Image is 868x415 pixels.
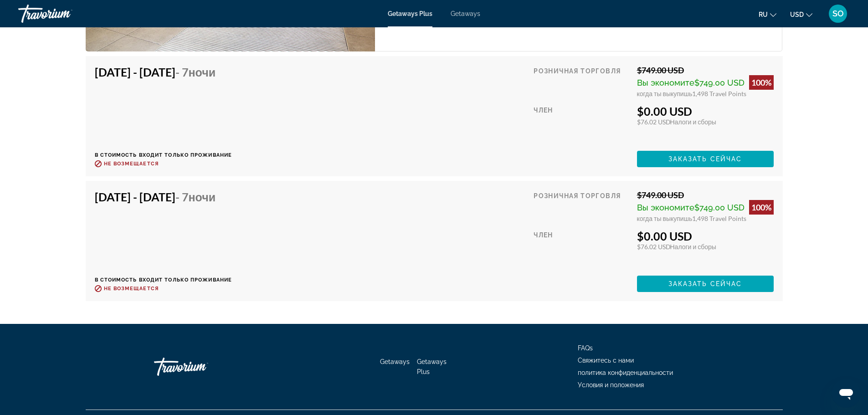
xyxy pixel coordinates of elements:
[826,4,850,23] button: User Menu
[18,2,109,26] a: Travorium
[417,358,447,375] a: Getaways Plus
[637,90,693,97] span: когда ты выкупишь
[104,161,159,167] span: Не возмещается
[694,203,745,212] span: $749.00 USD
[189,190,216,204] span: ночи
[578,357,634,364] a: Свяжитесь с нами
[790,8,812,21] button: Change currency
[692,90,746,97] span: 1,498 Travel Points
[749,75,774,90] div: 100%
[578,381,644,389] a: Условия и положения
[637,243,774,251] div: $76.02 USD
[578,344,593,352] a: FAQs
[451,10,480,17] a: Getaways
[95,277,232,283] p: В стоимость входит только проживание
[637,203,694,212] span: Вы экономите
[95,152,232,158] p: В стоимость входит только проживание
[637,104,774,118] div: $0.00 USD
[668,280,742,287] span: Заказать сейчас
[388,10,432,17] a: Getaways Plus
[189,65,216,79] span: ночи
[759,8,776,21] button: Change language
[154,353,245,380] a: Travorium
[637,65,774,75] div: $749.00 USD
[832,379,861,408] iframe: Bouton de lancement de la fenêtre de messagerie
[534,65,630,97] div: Розничная торговля
[670,243,716,251] span: Налоги и сборы
[380,358,410,365] a: Getaways
[670,118,716,126] span: Налоги и сборы
[692,215,746,222] span: 1,498 Travel Points
[104,286,159,292] span: Не возмещается
[668,155,742,163] span: Заказать сейчас
[759,11,768,18] span: ru
[637,78,694,87] span: Вы экономите
[694,78,745,87] span: $749.00 USD
[637,229,774,243] div: $0.00 USD
[534,190,630,222] div: Розничная торговля
[749,200,774,215] div: 100%
[175,190,216,204] span: - 7
[637,276,774,292] button: Заказать сейчас
[832,9,844,18] span: SO
[534,104,630,144] div: Член
[790,11,804,18] span: USD
[637,215,693,222] span: когда ты выкупишь
[637,151,774,167] button: Заказать сейчас
[637,190,774,200] div: $749.00 USD
[534,229,630,269] div: Член
[175,65,216,79] span: - 7
[637,118,774,126] div: $76.02 USD
[578,369,673,376] a: политика конфиденциальности
[95,190,226,204] h4: [DATE] - [DATE]
[95,65,226,79] h4: [DATE] - [DATE]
